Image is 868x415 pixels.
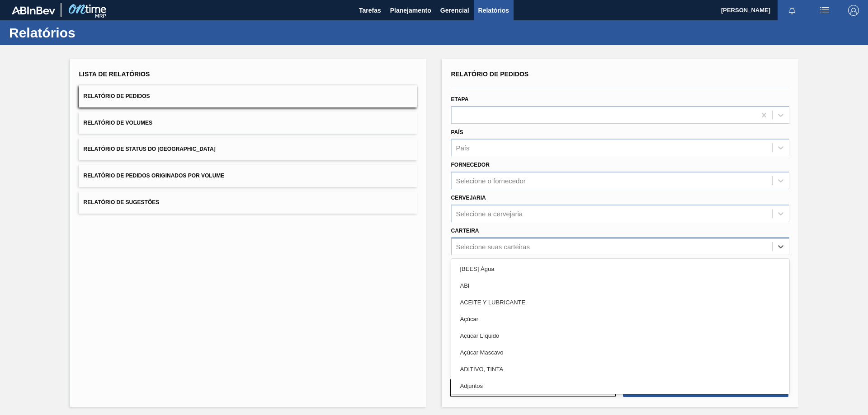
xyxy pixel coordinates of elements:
label: País [451,129,463,135]
img: userActions [819,5,830,16]
span: Relatório de Sugestões [84,199,160,205]
div: ACEITE Y LUBRICANTE [451,294,789,311]
button: Relatório de Pedidos Originados por Volume [79,165,417,187]
div: [BEES] Água [451,261,789,277]
div: País [456,144,470,152]
button: Relatório de Pedidos [79,85,417,107]
div: Açúcar [451,311,789,327]
button: Relatório de Sugestões [79,191,417,214]
button: Notificações [778,4,807,17]
div: Selecione a cervejaria [456,210,523,217]
span: Tarefas [359,5,381,16]
div: Açúcar Líquido [451,327,789,344]
div: Açúcar Mascavo [451,344,789,361]
span: Relatório de Volumes [84,120,152,126]
label: Carteira [451,228,479,234]
button: Relatório de Status do [GEOGRAPHIC_DATA] [79,138,417,160]
img: TNhmsLtSVTkK8tSr43FrP2fwEKptu5GPRR3wAAAABJRU5ErkJggg== [12,6,55,14]
div: Selecione o fornecedor [456,177,526,185]
div: Selecione suas carteiras [456,242,530,250]
span: Relatório de Pedidos [84,93,150,99]
div: ADITIVO, TINTA [451,361,789,378]
span: Relatórios [478,5,509,16]
span: Gerencial [440,5,469,16]
label: Fornecedor [451,162,490,168]
label: Cervejaria [451,195,486,201]
span: Lista de Relatórios [79,70,150,78]
button: Relatório de Volumes [79,112,417,134]
span: Relatório de Pedidos Originados por Volume [84,173,225,179]
h1: Relatórios [9,28,170,38]
label: Etapa [451,96,469,103]
button: Limpar [450,379,616,397]
div: Adjuntos [451,378,789,394]
span: Relatório de Status do [GEOGRAPHIC_DATA] [84,146,216,152]
img: Logout [848,5,859,16]
span: Relatório de Pedidos [451,70,529,78]
div: ABI [451,277,789,294]
span: Planejamento [390,5,431,16]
